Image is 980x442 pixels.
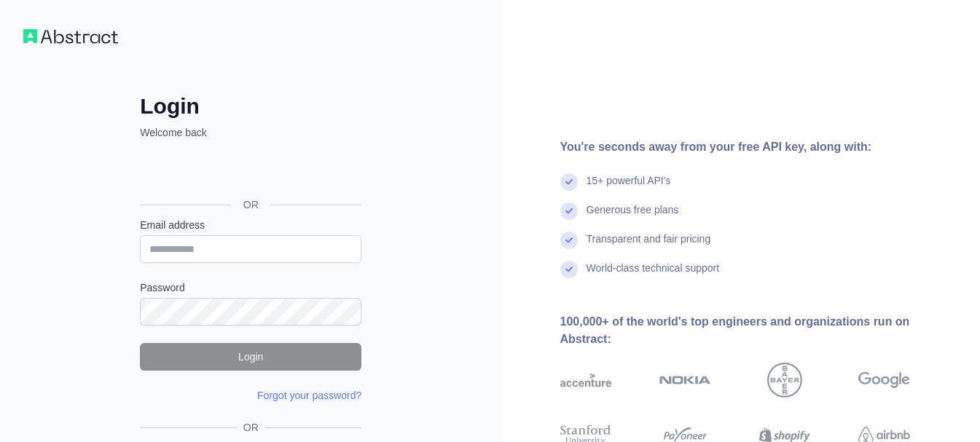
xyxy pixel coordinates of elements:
div: Transparent and fair pricing [587,232,711,261]
div: 15+ powerful API's [587,173,671,202]
img: nokia [659,363,711,398]
span: OR [238,420,264,435]
img: google [858,363,910,398]
img: Workflow [23,29,118,44]
span: OR [232,197,270,212]
img: check mark [560,173,578,191]
a: Forgot your password? [257,390,361,401]
img: check mark [560,232,578,249]
label: Password [140,280,361,295]
div: World-class technical support [587,261,720,290]
div: 100,000+ of the world's top engineers and organizations run on Abstract: [560,313,957,348]
img: bayer [767,363,802,398]
div: You're seconds away from your free API key, along with: [560,138,957,156]
img: accenture [560,363,612,398]
img: check mark [560,202,578,220]
button: Login [140,343,361,371]
img: check mark [560,261,578,278]
div: Generous free plans [587,202,679,232]
h2: Login [140,93,361,119]
p: Welcome back [140,125,361,140]
label: Email address [140,218,361,232]
iframe: Bouton "Se connecter avec Google" [133,156,366,188]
